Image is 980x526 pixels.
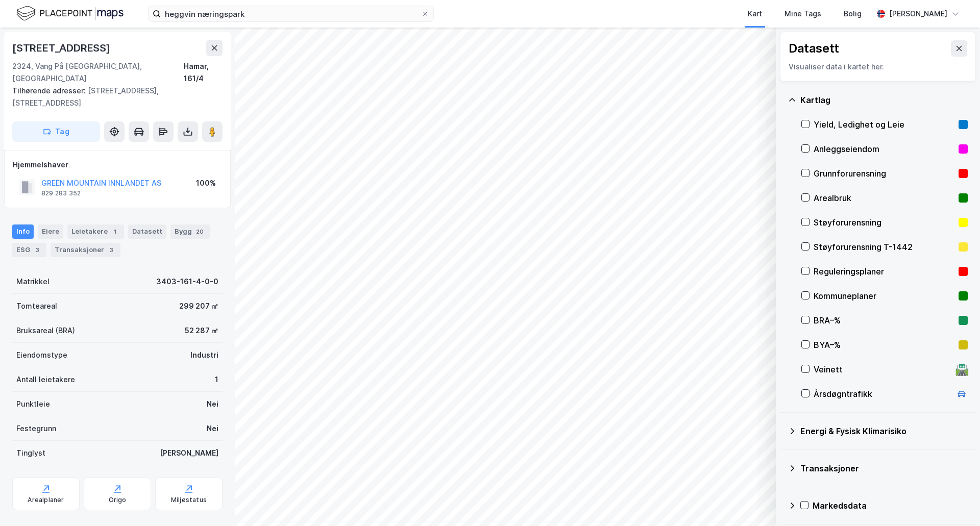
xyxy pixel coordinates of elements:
[789,61,967,73] div: Visualiser data i kartet her.
[16,373,75,386] div: Antall leietakere
[814,363,951,375] div: Veinett
[41,189,81,197] div: 829 283 352
[16,5,124,22] img: logo.f888ab2527a4732fd821a326f86c7f29.svg
[16,324,75,337] div: Bruksareal (BRA)
[814,167,954,180] div: Grunnforurensning
[28,496,64,504] div: Arealplaner
[38,224,63,239] div: Eiere
[814,339,954,351] div: BYA–%
[800,462,968,474] div: Transaksjoner
[12,60,184,85] div: 2324, Vang På [GEOGRAPHIC_DATA], [GEOGRAPHIC_DATA]
[789,40,839,57] div: Datasett
[814,314,954,327] div: BRA–%
[196,177,216,189] div: 100%
[814,216,954,229] div: Støyforurensning
[814,143,954,155] div: Anleggseiendom
[207,422,218,435] div: Nei
[800,94,968,106] div: Kartlag
[16,422,56,435] div: Festegrunn
[207,398,218,410] div: Nei
[184,60,223,85] div: Hamar, 161/4
[814,388,951,400] div: Årsdøgntrafikk
[12,224,34,239] div: Info
[12,40,112,56] div: [STREET_ADDRESS]
[110,227,120,237] div: 1
[814,118,954,131] div: Yield, Ledighet og Leie
[748,8,762,20] div: Kart
[109,496,127,504] div: Origo
[889,8,947,20] div: [PERSON_NAME]
[814,265,954,278] div: Reguleringsplaner
[813,499,968,512] div: Markedsdata
[215,373,218,386] div: 1
[190,349,218,361] div: Industri
[194,227,206,237] div: 20
[51,243,120,257] div: Transaksjoner
[814,192,954,204] div: Arealbruk
[171,496,207,504] div: Miljøstatus
[955,363,969,376] div: 🛣️
[12,121,100,142] button: Tag
[800,425,968,437] div: Energi & Fysisk Klimarisiko
[929,477,980,526] div: Kontrollprogram for chat
[16,398,50,410] div: Punktleie
[156,275,218,288] div: 3403-161-4-0-0
[179,300,218,312] div: 299 207 ㎡
[16,349,67,361] div: Eiendomstype
[785,8,821,20] div: Mine Tags
[12,86,88,95] span: Tilhørende adresser:
[12,85,214,109] div: [STREET_ADDRESS], [STREET_ADDRESS]
[16,447,45,459] div: Tinglyst
[128,224,166,239] div: Datasett
[929,477,980,526] iframe: Chat Widget
[32,245,42,255] div: 3
[844,8,862,20] div: Bolig
[67,224,124,239] div: Leietakere
[814,290,954,302] div: Kommuneplaner
[16,300,57,312] div: Tomteareal
[16,275,50,288] div: Matrikkel
[13,159,222,171] div: Hjemmelshaver
[814,241,954,253] div: Støyforurensning T-1442
[161,6,421,21] input: Søk på adresse, matrikkel, gårdeiere, leietakere eller personer
[160,447,218,459] div: [PERSON_NAME]
[106,245,116,255] div: 3
[170,224,210,239] div: Bygg
[12,243,46,257] div: ESG
[185,324,218,337] div: 52 287 ㎡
